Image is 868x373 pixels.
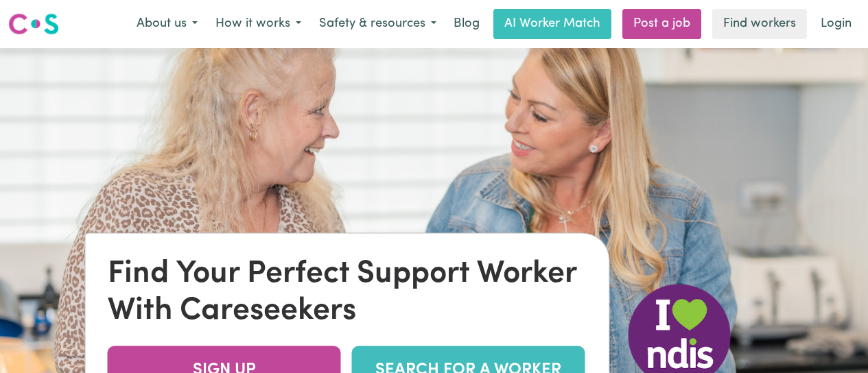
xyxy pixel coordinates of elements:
[8,8,59,40] a: Careseekers logo
[622,9,701,39] a: Post a job
[8,12,59,36] img: Careseekers logo
[445,9,488,39] a: Blog
[813,318,857,362] iframe: Button to launch messaging window
[812,9,860,39] a: Login
[207,10,310,38] button: How it works
[493,9,611,39] a: AI Worker Match
[108,256,587,330] div: Find Your Perfect Support Worker With Careseekers
[310,10,445,38] button: Safety & resources
[128,10,207,38] button: About us
[712,9,807,39] a: Find workers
